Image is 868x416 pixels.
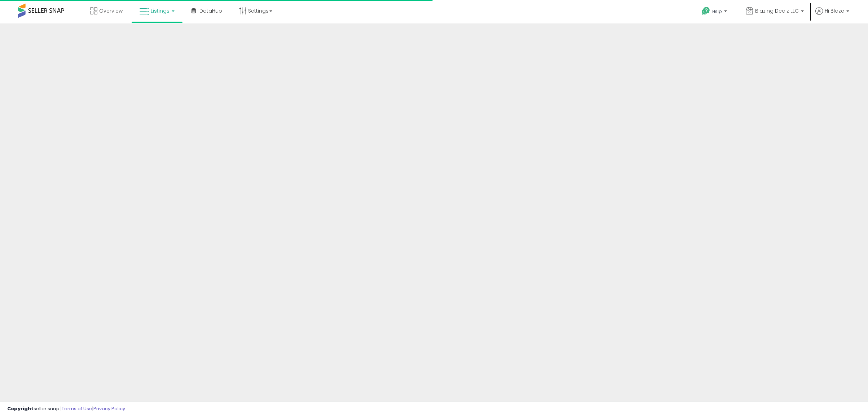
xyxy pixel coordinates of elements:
span: Hi Blaze [825,7,844,14]
span: DataHub [199,7,222,14]
a: Hi Blaze [815,7,849,23]
span: Help [712,8,722,14]
i: Get Help [701,6,710,16]
span: Overview [99,7,123,14]
a: Help [696,1,734,23]
span: Listings [151,7,169,14]
span: Blazing Dealz LLC [755,7,799,14]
